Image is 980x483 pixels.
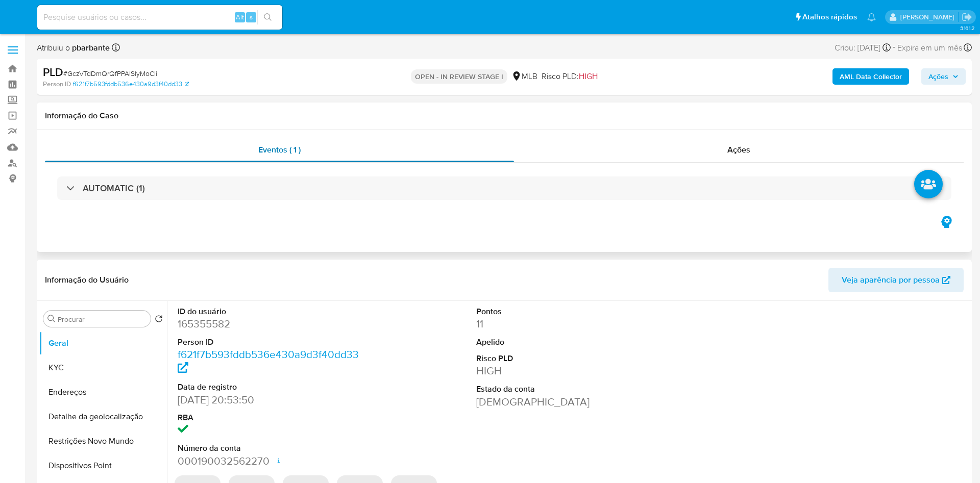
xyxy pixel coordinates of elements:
span: Atribuiu o [37,42,110,54]
div: Criou: [DATE] [835,41,891,55]
h1: Informação do Usuário [45,275,129,285]
button: KYC [39,355,167,380]
p: priscilla.barbante@mercadopago.com.br [900,12,958,22]
button: Endereços [39,380,167,404]
dd: HIGH [476,364,665,378]
button: search-icon [257,10,278,24]
span: s [250,12,253,22]
dt: ID do usuário [178,306,366,317]
span: Alt [236,12,244,22]
span: - [893,41,895,55]
button: Retornar ao pedido padrão [155,315,163,326]
button: AML Data Collector [832,68,909,85]
dd: [DEMOGRAPHIC_DATA] [476,395,665,409]
a: Notificações [867,13,876,21]
button: Procurar [47,315,56,323]
input: Pesquise usuários ou casos... [37,11,282,24]
span: Atalhos rápidos [802,12,857,22]
dd: 11 [476,317,665,331]
span: # GczVTdDmQrQfPPAlSlyMoCli [63,68,157,79]
dt: RBA [178,412,366,423]
button: Dispositivos Point [39,453,167,478]
div: AUTOMATIC (1) [57,176,951,200]
a: f621f7b593fddb536e430a9d3f40dd33 [73,80,189,89]
span: Expira em um mês [897,42,962,54]
span: Ações [928,68,948,85]
dd: 000190032562270 [178,454,366,468]
h1: Informação do Caso [45,111,964,121]
span: Risco PLD: [542,71,598,82]
button: Geral [39,331,167,355]
dt: Apelido [476,337,665,348]
p: OPEN - IN REVIEW STAGE I [411,69,507,84]
b: AML Data Collector [840,68,902,85]
b: PLD [43,64,63,80]
dt: Data de registro [178,382,366,393]
a: f621f7b593fddb536e430a9d3f40dd33 [178,347,359,376]
dt: Estado da conta [476,384,665,395]
button: Veja aparência por pessoa [828,268,964,292]
b: pbarbante [70,42,110,54]
b: Person ID [43,80,71,89]
span: Eventos ( 1 ) [258,144,301,156]
dt: Risco PLD [476,353,665,364]
dt: Pontos [476,306,665,317]
dd: [DATE] 20:53:50 [178,393,366,407]
button: Restrições Novo Mundo [39,429,167,453]
button: Detalhe da geolocalização [39,404,167,429]
button: Ações [921,68,966,85]
dt: Person ID [178,337,366,348]
dd: 165355582 [178,317,366,331]
dt: Número da conta [178,443,366,454]
span: Veja aparência por pessoa [842,268,940,292]
input: Procurar [58,315,146,324]
div: MLB [511,71,537,82]
span: HIGH [579,70,598,82]
a: Sair [962,12,972,22]
h3: AUTOMATIC (1) [83,183,145,194]
span: Ações [727,144,750,156]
